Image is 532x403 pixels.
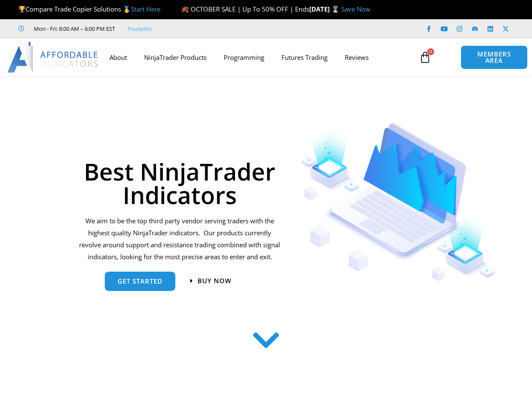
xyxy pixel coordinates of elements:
a: MEMBERS AREA [461,45,527,69]
a: Start Here [131,5,160,13]
span: 0 [427,48,434,55]
span: Buy now [198,278,231,284]
strong: [DATE] ⌛ [309,5,341,13]
a: Futures Trading [273,47,336,67]
a: Reviews [336,47,377,67]
img: Indicators 1 | Affordable Indicators – NinjaTrader [301,123,497,281]
span: get started [118,278,163,284]
p: We aim to be the top third party vendor serving traders with the highest quality NinjaTrader indi... [79,215,281,263]
a: get started [105,272,175,291]
a: Buy now [190,278,231,284]
a: About [101,47,136,67]
span: MEMBERS AREA [470,51,518,64]
span: Mon - Fri: 8:00 AM – 6:00 PM EST [32,24,115,34]
a: 0 [406,45,444,70]
span: Compare Trade Copier Solutions 🥇 [18,5,160,13]
a: Save Now [341,5,370,13]
a: NinjaTrader Products [136,47,215,67]
img: LogoAI | Affordable Indicators – NinjaTrader [7,42,99,73]
a: Trustpilot [127,24,152,34]
span: 🍂 OCTOBER SALE | Up To 50% OFF | Ends [181,5,309,13]
nav: Menu [101,47,415,67]
a: Programming [215,47,273,67]
h1: Best NinjaTrader Indicators [79,160,281,207]
img: 🏆 [19,6,25,12]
